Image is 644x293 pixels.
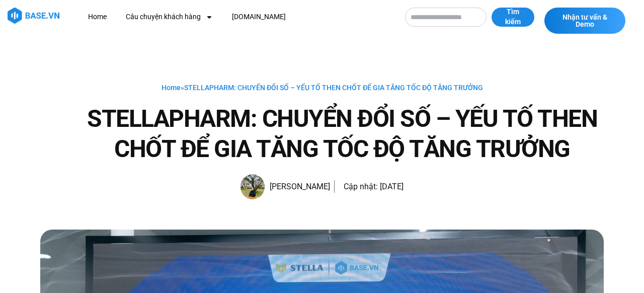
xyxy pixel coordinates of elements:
span: Nhận tư vấn & Demo [554,14,615,28]
span: » [162,84,483,92]
nav: Menu [80,8,395,26]
span: Cập nhật: [344,182,378,191]
img: Picture of Đoàn Đức [240,174,265,199]
a: Picture of Đoàn Đức [PERSON_NAME] [240,174,330,199]
a: [DOMAIN_NAME] [224,8,293,26]
a: Home [162,84,181,92]
button: Tìm kiếm [492,8,534,27]
a: Nhận tư vấn & Demo [544,8,625,34]
span: [PERSON_NAME] [265,180,330,194]
a: Câu chuyện khách hàng [118,8,220,26]
span: STELLAPHARM: CHUYỂN ĐỔI SỐ – YẾU TỐ THEN CHỐT ĐỂ GIA TĂNG TỐC ĐỘ TĂNG TRƯỞNG [184,84,483,92]
h1: STELLAPHARM: CHUYỂN ĐỔI SỐ – YẾU TỐ THEN CHỐT ĐỂ GIA TĂNG TỐC ĐỘ TĂNG TRƯỞNG [80,104,604,164]
span: Tìm kiếm [502,7,524,27]
time: [DATE] [380,182,404,191]
a: Home [80,8,114,26]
